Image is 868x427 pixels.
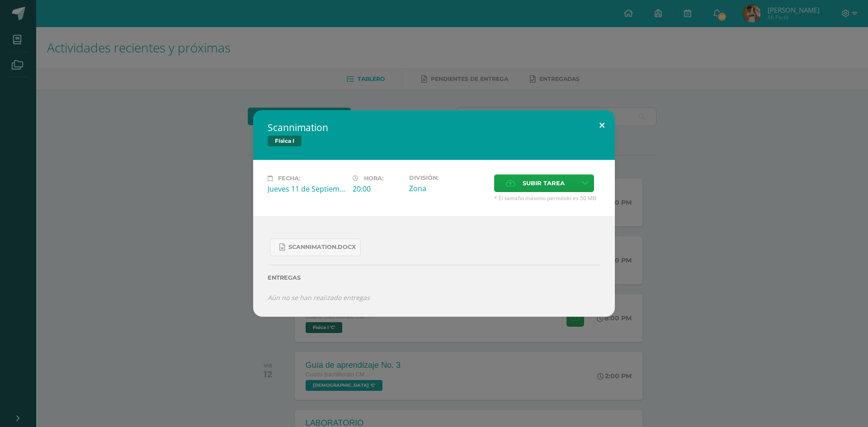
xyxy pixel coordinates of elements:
[268,293,370,302] i: Aún no se han realizado entregas
[288,244,356,251] span: Scannimation.docx
[409,174,487,181] label: División:
[364,175,383,182] span: Hora:
[268,184,345,194] div: Jueves 11 de Septiembre
[268,121,600,134] h2: Scannimation
[589,110,615,141] button: Close (Esc)
[523,175,565,192] span: Subir tarea
[353,184,402,194] div: 20:00
[268,136,302,146] span: Física I
[409,183,487,193] div: Zona
[278,175,300,182] span: Fecha:
[270,239,361,256] a: Scannimation.docx
[494,194,600,202] span: * El tamaño máximo permitido es 50 MB
[268,274,600,281] label: Entregas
